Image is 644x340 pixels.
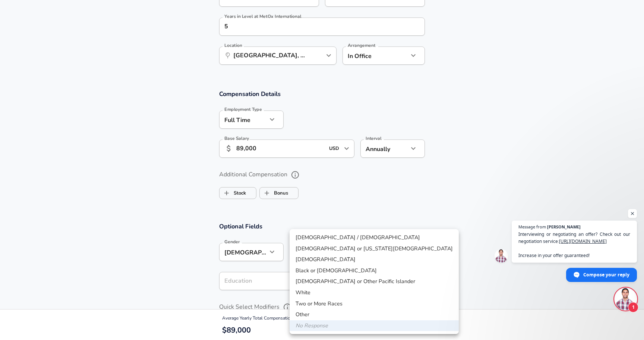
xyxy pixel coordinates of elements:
[518,231,630,259] span: Interviewing or negotiating an offer? Check out our negotiation service: Increase in your offer g...
[518,225,546,229] span: Message from
[290,243,459,254] li: [DEMOGRAPHIC_DATA] or [US_STATE][DEMOGRAPHIC_DATA]
[547,225,581,229] span: [PERSON_NAME]
[615,288,637,310] div: Open chat
[290,265,459,276] li: Black or [DEMOGRAPHIC_DATA]
[290,298,459,309] li: Two or More Races
[290,320,459,331] li: No Response
[290,254,459,265] li: [DEMOGRAPHIC_DATA]
[290,309,459,320] li: Other
[628,302,638,312] span: 1
[290,276,459,287] li: [DEMOGRAPHIC_DATA] or Other Pacific Islander
[290,232,459,243] li: [DEMOGRAPHIC_DATA] / [DEMOGRAPHIC_DATA]
[583,268,629,281] span: Compose your reply
[290,287,459,298] li: White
